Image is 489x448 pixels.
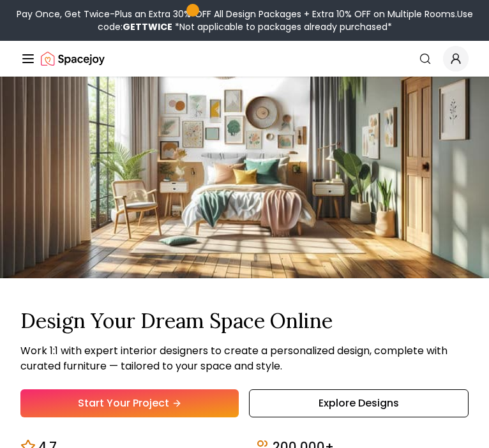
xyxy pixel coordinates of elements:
a: Start Your Project [20,389,239,417]
h1: Design Your Dream Space Online [20,309,469,333]
div: Pay Once, Get Twice-Plus an Extra 30% OFF All Design Packages + Extra 10% OFF on Multiple Rooms. [5,8,484,33]
nav: Global [20,41,469,77]
span: *Not applicable to packages already purchased* [172,20,392,33]
b: GETTWICE [123,20,172,33]
a: Explore Designs [249,389,469,417]
img: Spacejoy Logo [41,46,105,71]
span: Use code: [98,8,473,33]
p: Work 1:1 with expert interior designers to create a personalized design, complete with curated fu... [20,343,469,374]
a: Spacejoy [41,46,105,71]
